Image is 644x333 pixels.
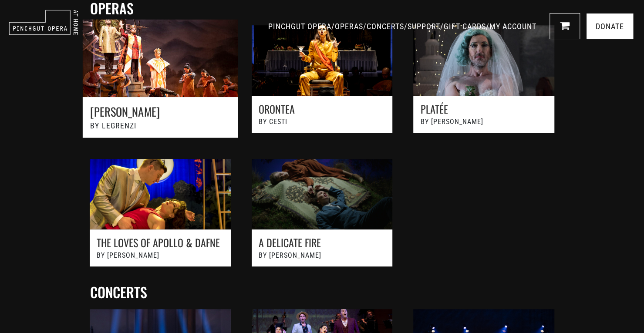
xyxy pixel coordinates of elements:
a: GIFT CARDS [444,22,486,31]
a: PINCHGUT OPERA [268,22,331,31]
a: OPERAS [335,22,363,31]
img: pinchgut_at_home_negative_logo.svg [9,10,78,35]
h2: concerts [90,284,558,300]
span: / / / / / [268,22,539,31]
a: Donate [587,13,633,39]
a: CONCERTS [367,22,404,31]
a: MY ACCOUNT [489,22,536,31]
a: SUPPORT [408,22,440,31]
